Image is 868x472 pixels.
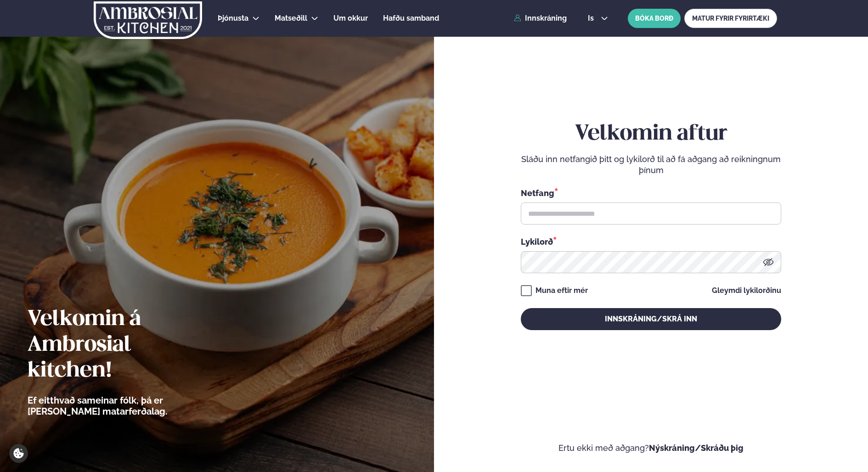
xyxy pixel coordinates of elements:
a: Hafðu samband [383,13,439,24]
a: MATUR FYRIR FYRIRTÆKI [684,9,777,28]
p: Ef eitthvað sameinar fólk, þá er [PERSON_NAME] matarferðalag. [28,395,218,417]
a: Nýskráning/Skráðu þig [649,443,744,453]
a: Um okkur [333,13,368,24]
a: Gleymdi lykilorðinu [712,287,781,294]
div: Netfang [521,187,781,199]
span: Matseðill [275,14,307,22]
span: Um okkur [333,14,368,22]
button: is [581,15,615,22]
p: Ertu ekki með aðgang? [462,443,840,454]
span: Hafðu samband [383,14,439,22]
span: Þjónusta [218,14,248,22]
span: is [588,15,597,22]
a: Þjónusta [218,13,248,24]
div: Lykilorð [521,236,781,247]
h2: Velkomin aftur [521,121,781,147]
button: BÓKA BORÐ [628,9,681,28]
a: Matseðill [275,13,307,24]
a: Innskráning [514,14,567,22]
img: logo [93,1,203,39]
button: Innskráning/Skrá inn [521,308,781,330]
p: Sláðu inn netfangið þitt og lykilorð til að fá aðgang að reikningnum þínum [521,154,781,176]
h2: Velkomin á Ambrosial kitchen! [28,307,218,384]
a: Cookie settings [9,444,28,463]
